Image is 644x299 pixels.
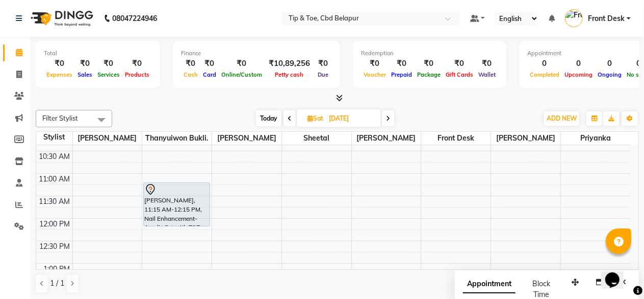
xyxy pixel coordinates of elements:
span: Ongoing [595,71,624,78]
div: Stylist [36,132,72,143]
span: Cash [181,71,200,78]
div: ₹0 [219,58,265,70]
span: Services [95,71,122,78]
div: 12:30 PM [38,241,72,252]
div: Finance [181,49,332,58]
span: [PERSON_NAME] [352,132,421,145]
span: Petty cash [273,71,306,78]
div: ₹0 [122,58,152,70]
span: Gift Cards [443,71,476,78]
span: Wallet [476,71,498,78]
div: 11:00 AM [37,174,72,185]
span: Voucher [361,71,389,78]
span: Sales [75,71,95,78]
div: ₹0 [200,58,219,70]
div: Redemption [361,49,498,58]
div: ₹0 [389,58,415,70]
span: [PERSON_NAME] [491,132,560,145]
div: Total [44,49,152,58]
span: Block Time [532,279,550,299]
span: [PERSON_NAME] [73,132,142,145]
div: ₹0 [95,58,122,70]
span: Products [122,71,152,78]
span: Due [315,71,331,78]
div: ₹0 [415,58,443,70]
div: ₹0 [476,58,498,70]
div: ₹0 [75,58,95,70]
span: 1 / 1 [50,278,64,289]
div: 0 [562,58,595,70]
span: Front Desk [588,13,625,24]
button: ADD NEW [544,111,579,126]
span: Expenses [44,71,75,78]
div: [PERSON_NAME], 11:15 AM-12:15 PM, Nail Enhancement-Acrylic Set with T&T Gel Color [144,183,209,226]
div: 12:00 PM [38,219,72,229]
input: 2025-09-06 [326,111,377,126]
span: Filter Stylist [42,114,78,122]
img: logo [26,4,96,33]
span: [PERSON_NAME] [212,132,281,145]
span: Upcoming [562,71,595,78]
span: Appointment [463,275,516,293]
div: ₹0 [181,58,200,70]
span: Online/Custom [219,71,265,78]
div: 0 [527,58,562,70]
span: Today [256,110,281,126]
span: Completed [527,71,562,78]
span: Package [415,71,443,78]
span: ADD NEW [547,114,577,122]
span: Thanyuiwon Bukli. [142,132,212,145]
div: 1:00 PM [42,264,72,274]
span: Front Desk [421,132,491,145]
div: ₹0 [314,58,332,70]
span: Prepaid [389,71,415,78]
div: ₹0 [443,58,476,70]
span: priyanka [561,132,630,145]
div: 11:30 AM [37,196,72,207]
span: Card [200,71,219,78]
div: 0 [595,58,624,70]
iframe: chat widget [601,258,634,289]
img: Front Desk [565,9,583,27]
div: 10:30 AM [37,151,72,162]
div: ₹0 [44,58,75,70]
span: Sat [305,114,326,122]
div: ₹10,89,256 [265,58,314,70]
span: Sheetal [282,132,351,145]
div: ₹0 [361,58,389,70]
b: 08047224946 [112,4,157,33]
